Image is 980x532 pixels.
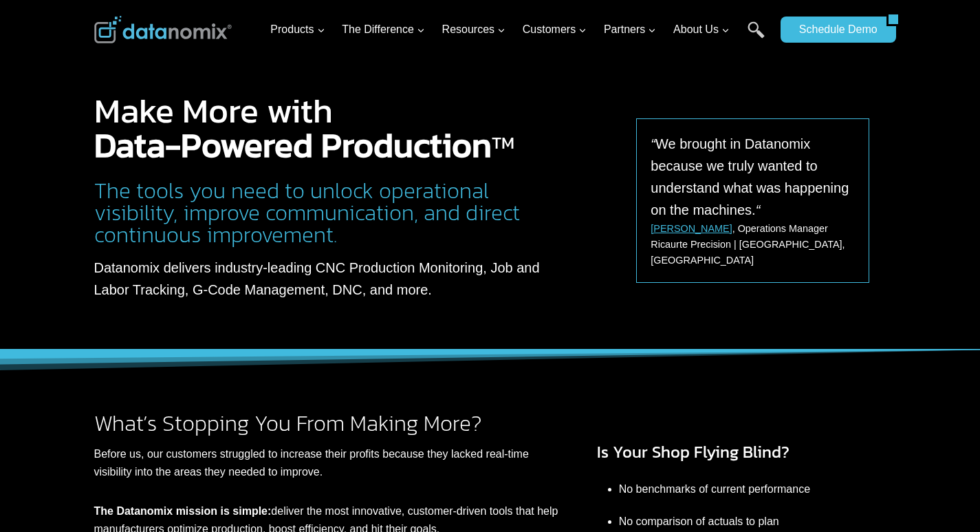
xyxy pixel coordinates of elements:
[651,133,855,221] p: We brought in Datanomix because we truly wanted to understand what was happening on the machines.
[651,237,855,268] p: Ricaurte Precision | [GEOGRAPHIC_DATA], [GEOGRAPHIC_DATA]
[94,94,578,162] h1: Make More with
[781,17,886,43] a: Schedule Demo
[94,119,492,171] strong: Data-Powered Production
[651,223,732,234] a: [PERSON_NAME]
[604,21,656,39] span: Partners
[651,221,828,237] p: , Operations Manager
[270,21,325,39] span: Products
[94,180,578,246] h2: The tools you need to unlock operational visibility, improve communication, and direct continuous...
[756,202,761,217] em: “
[342,21,425,39] span: The Difference
[94,445,558,480] p: Before us, our customers struggled to increase their profits because they lacked real-time visibi...
[748,21,765,52] a: Search
[492,129,514,156] sup: TM
[651,136,655,151] em: “
[619,473,886,505] li: No benchmarks of current performance
[94,257,578,301] p: Datanomix delivers industry-leading CNC Production Monitoring, Job and Labor Tracking, G-Code Man...
[523,21,587,39] span: Customers
[265,8,774,52] nav: Primary Navigation
[94,16,232,43] img: Datanomix
[442,21,505,39] span: Resources
[94,505,272,517] strong: The Datanomix mission is simple:
[597,440,886,465] h3: Is Your Shop Flying Blind?
[673,21,730,39] span: About Us
[94,412,558,434] h2: What’s Stopping You From Making More?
